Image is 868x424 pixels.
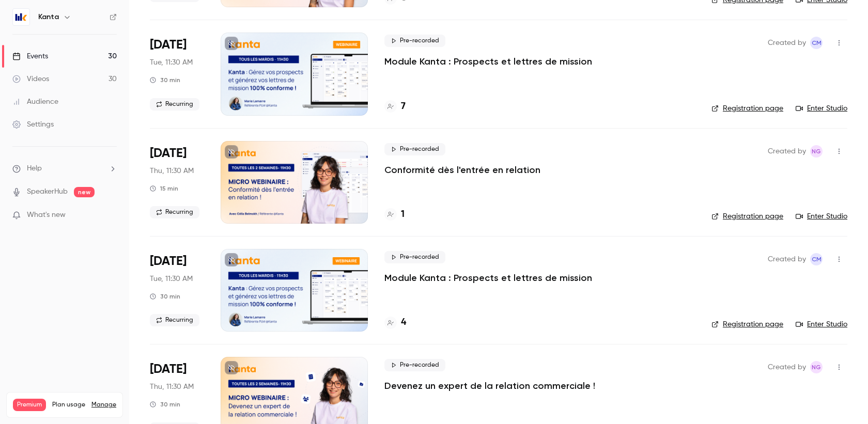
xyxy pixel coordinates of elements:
[27,163,42,174] span: Help
[401,316,406,329] h4: 4
[12,97,58,107] div: Audience
[150,141,204,224] div: Sep 18 Thu, 11:30 AM (Europe/Paris)
[150,76,180,84] div: 30 min
[12,163,117,174] li: help-dropdown-opener
[810,253,823,265] span: Charlotte MARTEL
[796,319,847,329] a: Enter Studio
[13,399,46,411] span: Premium
[150,33,204,115] div: Sep 16 Tue, 11:30 AM (Europe/Paris)
[768,37,806,49] span: Created by
[768,145,806,158] span: Created by
[796,103,847,114] a: Enter Studio
[150,400,180,409] div: 30 min
[150,98,199,111] span: Recurring
[150,314,199,326] span: Recurring
[384,380,595,392] a: Devenez un expert de la relation commerciale !
[768,361,806,373] span: Created by
[150,382,194,392] span: Thu, 11:30 AM
[150,184,178,193] div: 15 min
[52,401,85,409] span: Plan usage
[74,187,95,197] span: new
[796,211,847,222] a: Enter Studio
[384,35,445,47] span: Pre-recorded
[401,100,406,114] h4: 7
[812,361,821,373] span: NG
[711,319,783,329] a: Registration page
[150,249,204,332] div: Sep 23 Tue, 11:30 AM (Europe/Paris)
[13,9,29,25] img: Kanta
[384,55,592,68] a: Module Kanta : Prospects et lettres de mission
[812,145,821,158] span: NG
[384,143,445,155] span: Pre-recorded
[150,145,187,162] span: [DATE]
[150,37,187,53] span: [DATE]
[91,401,116,409] a: Manage
[810,37,823,49] span: Charlotte MARTEL
[150,57,193,68] span: Tue, 11:30 AM
[401,208,405,222] h4: 1
[384,316,406,329] a: 4
[810,361,823,373] span: Nicolas Guitard
[384,208,405,222] a: 1
[150,166,194,176] span: Thu, 11:30 AM
[768,253,806,265] span: Created by
[384,272,592,284] a: Module Kanta : Prospects et lettres de mission
[150,253,187,270] span: [DATE]
[384,100,406,114] a: 7
[104,211,117,220] iframe: Noticeable Trigger
[384,359,445,371] span: Pre-recorded
[384,251,445,263] span: Pre-recorded
[150,274,193,284] span: Tue, 11:30 AM
[384,164,540,176] a: Conformité dès l'entrée en relation
[27,186,68,197] a: SpeakerHub
[12,119,54,130] div: Settings
[812,37,822,49] span: CM
[150,206,199,218] span: Recurring
[711,211,783,222] a: Registration page
[38,12,59,22] h6: Kanta
[12,51,48,61] div: Events
[810,145,823,158] span: Nicolas Guitard
[711,103,783,114] a: Registration page
[150,361,187,378] span: [DATE]
[27,210,66,221] span: What's new
[150,292,180,301] div: 30 min
[12,74,49,84] div: Videos
[812,253,822,265] span: CM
